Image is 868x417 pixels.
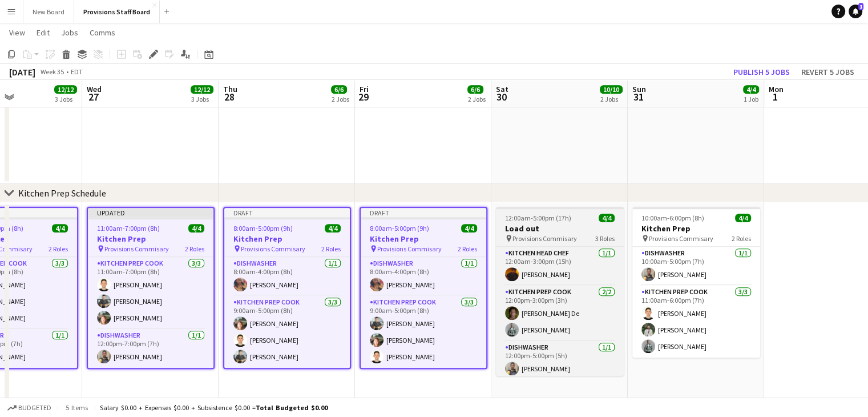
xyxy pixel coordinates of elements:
[649,234,713,243] span: Provisions Commisary
[600,85,623,94] span: 10/10
[37,27,50,38] span: Edit
[49,244,68,253] span: 2 Roles
[88,208,213,217] div: Updated
[632,247,760,286] app-card-role: Dishwasher1/110:00am-5:00pm (7h)[PERSON_NAME]
[461,224,477,232] span: 4/4
[233,224,293,232] span: 8:00am-5:00pm (9h)
[632,223,760,234] h3: Kitchen Prep
[87,84,102,94] span: Wed
[224,296,350,368] app-card-role: Kitchen Prep Cook3/39:00am-5:00pm (8h)[PERSON_NAME][PERSON_NAME][PERSON_NAME]
[54,85,77,94] span: 12/12
[256,403,328,412] span: Total Budgeted $0.00
[858,3,863,10] span: 1
[849,5,862,18] a: 1
[52,224,68,232] span: 4/4
[185,244,204,253] span: 2 Roles
[191,85,213,94] span: 12/12
[361,257,486,296] app-card-role: Dishwasher1/18:00am-4:00pm (8h)[PERSON_NAME]
[224,234,350,244] h3: Kitchen Prep
[496,84,508,94] span: Sat
[223,207,351,369] app-job-card: Draft8:00am-5:00pm (9h)4/4Kitchen Prep Provisions Commisary2 RolesDishwasher1/18:00am-4:00pm (8h)...
[735,214,751,222] span: 4/4
[769,84,784,94] span: Mon
[360,84,369,94] span: Fri
[188,224,204,232] span: 4/4
[61,27,78,38] span: Jobs
[631,90,646,103] span: 31
[512,234,577,243] span: Provisions Commisary
[9,66,35,78] div: [DATE]
[325,224,341,232] span: 4/4
[104,244,169,253] span: Provisions Commisary
[88,234,213,244] h3: Kitchen Prep
[361,208,486,217] div: Draft
[496,341,624,380] app-card-role: Dishwasher1/112:00pm-5:00pm (5h)[PERSON_NAME]
[496,207,624,376] app-job-card: 12:00am-5:00pm (17h)4/4Load out Provisions Commisary3 RolesKitchen Head Chef1/112:00am-3:00pm (15...
[85,90,102,103] span: 27
[97,224,160,232] span: 11:00am-7:00pm (8h)
[63,403,90,412] span: 5 items
[55,95,76,103] div: 3 Jobs
[6,402,53,414] button: Budgeted
[360,207,487,369] app-job-card: Draft8:00am-5:00pm (9h)4/4Kitchen Prep Provisions Commisary2 RolesDishwasher1/18:00am-4:00pm (8h)...
[74,1,160,23] button: Provisions Staff Board
[223,84,237,94] span: Thu
[332,95,349,103] div: 2 Jobs
[632,84,646,94] span: Sun
[38,67,66,76] span: Week 35
[18,404,51,412] span: Budgeted
[496,247,624,286] app-card-role: Kitchen Head Chef1/112:00am-3:00pm (15h)[PERSON_NAME]
[88,329,213,368] app-card-role: Dishwasher1/112:00pm-7:00pm (7h)[PERSON_NAME]
[632,207,760,358] app-job-card: 10:00am-6:00pm (8h)4/4Kitchen Prep Provisions Commisary2 RolesDishwasher1/110:00am-5:00pm (7h)[PE...
[23,1,74,23] button: New Board
[468,95,486,103] div: 2 Jobs
[641,214,704,222] span: 10:00am-6:00pm (8h)
[331,85,347,94] span: 6/6
[9,27,25,38] span: View
[87,207,215,369] app-job-card: Updated11:00am-7:00pm (8h)4/4Kitchen Prep Provisions Commisary2 RolesKitchen Prep Cook3/311:00am-...
[361,234,486,244] h3: Kitchen Prep
[797,65,859,79] button: Revert 5 jobs
[18,187,106,199] div: Kitchen Prep Schedule
[71,67,83,76] div: EDT
[32,25,54,40] a: Edit
[191,95,213,103] div: 3 Jobs
[100,403,328,412] div: Salary $0.00 + Expenses $0.00 + Subsistence $0.00 =
[321,244,341,253] span: 2 Roles
[85,25,120,40] a: Comms
[729,65,794,79] button: Publish 5 jobs
[88,257,213,329] app-card-role: Kitchen Prep Cook3/311:00am-7:00pm (8h)[PERSON_NAME][PERSON_NAME][PERSON_NAME]
[224,208,350,217] div: Draft
[90,27,115,38] span: Comms
[377,244,442,253] span: Provisions Commisary
[599,214,615,222] span: 4/4
[496,223,624,234] h3: Load out
[505,214,571,222] span: 12:00am-5:00pm (17h)
[496,286,624,341] app-card-role: Kitchen Prep Cook2/212:00pm-3:00pm (3h)[PERSON_NAME] De[PERSON_NAME]
[467,85,483,94] span: 6/6
[600,95,622,103] div: 2 Jobs
[224,257,350,296] app-card-role: Dishwasher1/18:00am-4:00pm (8h)[PERSON_NAME]
[221,90,237,103] span: 28
[744,95,758,103] div: 1 Job
[358,90,369,103] span: 29
[732,234,751,243] span: 2 Roles
[5,25,30,40] a: View
[370,224,429,232] span: 8:00am-5:00pm (9h)
[458,244,477,253] span: 2 Roles
[632,286,760,358] app-card-role: Kitchen Prep Cook3/311:00am-6:00pm (7h)[PERSON_NAME][PERSON_NAME][PERSON_NAME]
[361,296,486,368] app-card-role: Kitchen Prep Cook3/39:00am-5:00pm (8h)[PERSON_NAME][PERSON_NAME][PERSON_NAME]
[595,234,615,243] span: 3 Roles
[241,244,305,253] span: Provisions Commisary
[494,90,508,103] span: 30
[767,90,784,103] span: 1
[743,85,759,94] span: 4/4
[56,25,83,40] a: Jobs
